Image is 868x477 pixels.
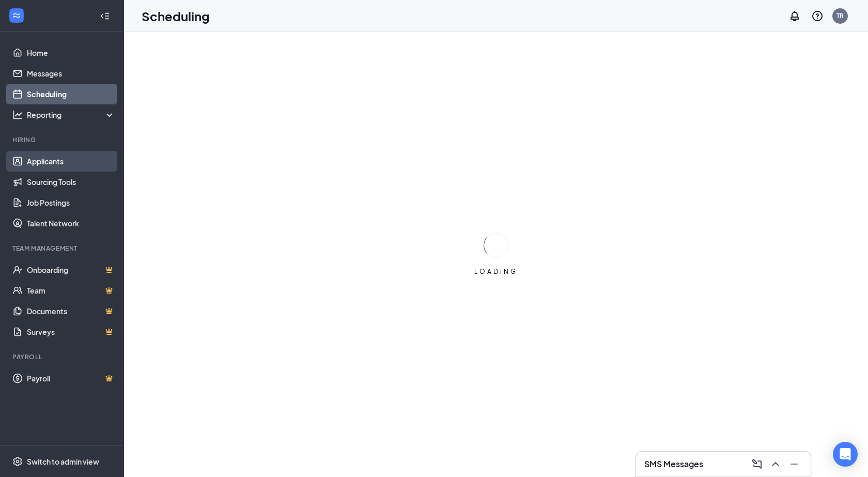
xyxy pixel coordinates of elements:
h3: SMS Messages [644,458,703,470]
a: SurveysCrown [27,321,115,342]
svg: Minimize [788,458,800,470]
div: Switch to admin view [27,456,99,467]
a: Messages [27,63,115,84]
a: Job Postings [27,192,115,213]
div: Payroll [12,352,113,361]
div: LOADING [470,267,522,276]
div: Hiring [12,135,113,144]
svg: QuestionInfo [811,10,824,22]
svg: Analysis [12,110,23,120]
button: ComposeMessage [749,456,765,472]
div: Open Intercom Messenger [833,442,858,467]
button: Minimize [786,456,802,472]
button: ChevronUp [767,456,784,472]
svg: Notifications [788,10,801,22]
svg: Collapse [100,11,110,21]
h1: Scheduling [142,7,210,25]
div: Reporting [27,110,116,120]
a: Applicants [27,151,115,172]
a: OnboardingCrown [27,259,115,280]
a: Home [27,42,115,63]
a: Sourcing Tools [27,172,115,192]
svg: ComposeMessage [751,458,763,470]
a: TeamCrown [27,280,115,301]
a: DocumentsCrown [27,301,115,321]
a: Scheduling [27,84,115,104]
div: Team Management [12,244,113,253]
a: Talent Network [27,213,115,234]
a: PayrollCrown [27,368,115,389]
svg: ChevronUp [769,458,782,470]
div: TR [836,11,844,20]
svg: WorkstreamLogo [11,10,22,21]
svg: Settings [12,456,23,467]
